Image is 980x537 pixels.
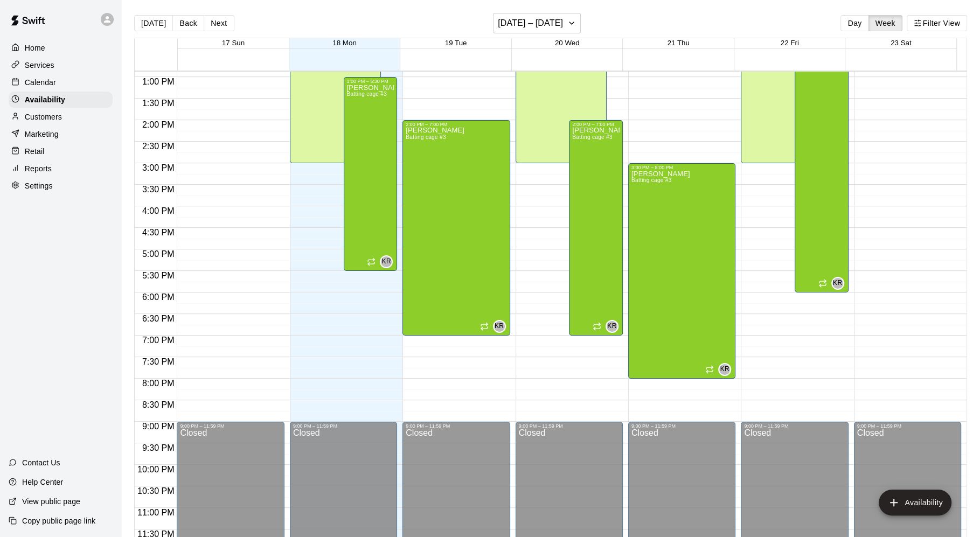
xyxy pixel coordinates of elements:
p: Customers [25,111,62,122]
span: KR [495,321,504,332]
p: Marketing [25,129,59,140]
p: Retail [25,146,45,157]
button: 22 Fri [781,39,799,47]
button: 21 Thu [668,39,690,47]
a: Customers [9,109,113,125]
button: Back [172,15,204,31]
div: 12:00 PM – 6:00 PM: Available [795,34,849,292]
span: 6:30 PM [140,314,177,323]
span: 4:30 PM [140,228,177,237]
div: 9:00 PM – 11:59 PM [293,423,394,429]
p: Contact Us [22,457,60,468]
span: Batting cage #3 [347,91,387,97]
div: 3:00 PM – 8:00 PM: Available [628,163,735,379]
span: 6:00 PM [140,292,177,302]
div: 9:00 PM – 11:59 PM [519,423,620,429]
div: Katie Rohrer [606,320,618,333]
div: 2:00 PM – 7:00 PM: Available [569,120,623,336]
p: Copy public page link [22,515,95,526]
span: Batting cage #3 [406,134,446,140]
span: 10:00 PM [135,465,177,474]
div: Katie Rohrer [380,255,393,268]
p: Reports [25,163,52,174]
span: 7:00 PM [140,336,177,345]
span: 4:00 PM [140,206,177,215]
a: Settings [9,178,113,194]
button: [DATE] [134,15,173,31]
span: 8:30 PM [140,400,177,409]
button: 17 Sun [222,39,245,47]
div: 3:00 PM – 8:00 PM [631,165,732,170]
span: KR [607,321,616,332]
div: 1:00 PM – 5:30 PM: Available [344,77,398,271]
span: 3:30 PM [140,185,177,194]
button: Day [840,15,868,31]
p: Settings [25,180,53,191]
span: 1:30 PM [140,99,177,108]
div: 2:00 PM – 7:00 PM [572,122,620,127]
span: 2:00 PM [140,120,177,129]
span: Recurring availability [705,365,714,374]
button: Week [868,15,902,31]
span: Recurring availability [593,322,601,331]
p: Home [25,43,45,53]
p: Availability [25,94,65,105]
span: Recurring availability [480,322,489,331]
a: Home [9,40,113,56]
span: KR [833,278,842,289]
div: Katie Rohrer [831,277,844,290]
span: 1:00 PM [140,77,177,86]
div: 9:00 PM – 11:59 PM [406,423,506,429]
span: 2:30 PM [140,142,177,151]
p: Help Center [22,477,63,487]
span: 8:00 PM [140,379,177,388]
div: 9:00 PM – 11:59 PM [857,423,958,429]
p: Services [25,60,54,71]
div: 9:00 PM – 11:59 PM [180,423,281,429]
a: Services [9,57,113,73]
a: Calendar [9,74,113,90]
div: 2:00 PM – 7:00 PM: Available [402,120,510,336]
div: 9:00 PM – 11:59 PM [631,423,732,429]
span: 7:30 PM [140,357,177,366]
span: KR [381,256,391,267]
button: 20 Wed [555,39,580,47]
span: 9:00 PM [140,422,177,431]
button: [DATE] – [DATE] [493,13,581,33]
span: 11:00 PM [135,508,177,517]
span: 5:00 PM [140,249,177,259]
h6: [DATE] – [DATE] [498,16,563,31]
span: Batting cage #3 [572,134,613,140]
button: 18 Mon [332,39,356,47]
span: 5:30 PM [140,271,177,280]
span: 10:30 PM [135,486,177,496]
span: Batting cage #3 [631,177,672,183]
div: 9:00 PM – 11:59 PM [744,423,845,429]
p: Calendar [25,77,56,88]
span: 3:00 PM [140,163,177,172]
a: Reports [9,161,113,177]
button: Next [204,15,234,31]
a: Retail [9,143,113,159]
a: Marketing [9,126,113,142]
span: Recurring availability [818,279,827,288]
span: Recurring availability [367,257,376,266]
span: KR [720,364,729,375]
button: add [879,490,951,515]
button: 23 Sat [891,39,912,47]
div: Katie Rohrer [493,320,506,333]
